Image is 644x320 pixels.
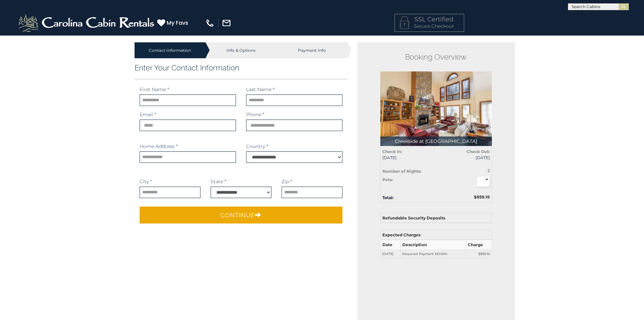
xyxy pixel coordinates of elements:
[441,155,490,161] span: [DATE]
[380,52,492,61] h2: Booking Overview
[157,19,190,27] a: My Favs
[380,250,400,258] td: [DATE]
[140,178,152,185] label: City *
[401,240,466,250] th: Description
[461,168,490,173] div: 2
[380,71,492,146] img: 1714391825_thumbnail.jpeg
[382,177,393,182] strong: Pets:
[246,86,275,93] label: Last Name *
[140,207,343,223] button: Continue
[466,250,492,258] td: $859.16
[135,63,348,72] h3: Enter Your Contact Information
[467,149,490,154] strong: Check Out:
[246,143,268,150] label: Country *
[382,169,421,174] strong: Number of Nights:
[17,13,157,33] img: White-1-2.png
[380,213,492,223] th: Refundable Security Deposits
[222,18,231,28] img: mail-regular-white.png
[466,240,492,250] th: Charge
[401,250,466,258] td: Required Payment 100.00%
[380,240,400,250] th: Date
[140,143,177,150] label: Home Address *
[167,19,188,27] span: My Favs
[400,16,409,29] img: LOCKICON1.png
[382,195,393,200] strong: Total:
[400,16,459,23] h4: SSL Certified
[282,178,292,185] label: Zip *
[140,111,156,118] label: Email *
[382,149,402,154] strong: Check In:
[140,86,169,93] label: First Name *
[400,23,459,29] p: Secure Checkout
[380,136,492,146] p: Creekside at [GEOGRAPHIC_DATA]
[380,230,492,240] th: Expected Charges
[436,194,495,200] div: $859.16
[205,18,215,28] img: phone-regular-white.png
[211,178,226,185] label: State *
[246,111,264,118] label: Phone *
[382,155,431,161] span: [DATE]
